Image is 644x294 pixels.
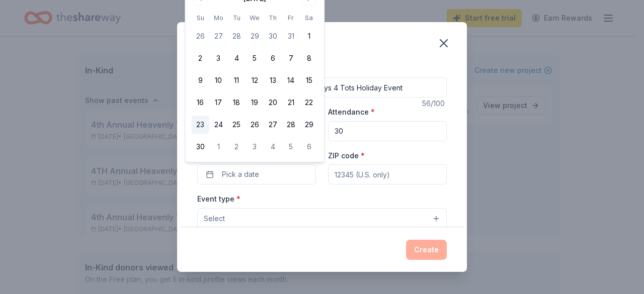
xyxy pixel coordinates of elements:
button: 8 [300,49,318,67]
button: 11 [227,71,246,89]
th: Friday [282,13,300,23]
th: Tuesday [227,13,246,23]
button: 27 [264,116,282,134]
button: 20 [264,93,282,112]
input: 20 [328,121,447,141]
th: Wednesday [246,13,264,23]
button: 3 [246,138,264,156]
button: 5 [246,49,264,67]
button: 19 [246,93,264,112]
button: 14 [282,71,300,89]
button: 2 [227,138,246,156]
button: 13 [264,71,282,89]
button: 25 [227,116,246,134]
label: Attendance [328,107,375,117]
input: 12345 (U.S. only) [328,164,447,184]
span: Select [204,213,225,225]
th: Saturday [300,13,318,23]
th: Monday [209,13,227,23]
button: 4 [264,138,282,156]
button: 21 [282,93,300,112]
button: 26 [246,116,264,134]
button: 3 [209,49,227,67]
button: Select [197,208,447,229]
button: 1 [209,138,227,156]
button: 12 [246,71,264,89]
button: 31 [282,27,300,45]
button: 30 [191,138,209,156]
th: Sunday [191,13,209,23]
button: 9 [191,71,209,89]
button: 29 [300,116,318,134]
button: 29 [246,27,264,45]
button: 10 [209,71,227,89]
button: 28 [227,27,246,45]
label: ZIP code [328,151,365,161]
button: 4 [227,49,246,67]
button: 26 [191,27,209,45]
button: 30 [264,27,282,45]
button: 22 [300,93,318,112]
button: 2 [191,49,209,67]
button: 15 [300,71,318,89]
label: Event type [197,194,240,204]
button: 23 [191,116,209,134]
button: 7 [282,49,300,67]
button: 27 [209,27,227,45]
span: Pick a date [222,168,259,180]
th: Thursday [264,13,282,23]
button: 16 [191,93,209,112]
button: 6 [264,49,282,67]
button: Pick a date [197,164,316,184]
button: 6 [300,138,318,156]
div: 56 /100 [422,97,447,110]
button: 1 [300,27,318,45]
button: 24 [209,116,227,134]
button: 17 [209,93,227,112]
button: 28 [282,116,300,134]
button: 18 [227,93,246,112]
button: 5 [282,138,300,156]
